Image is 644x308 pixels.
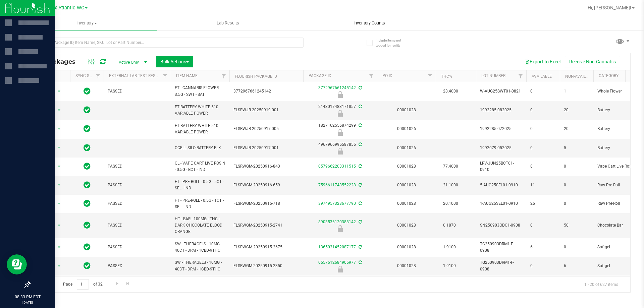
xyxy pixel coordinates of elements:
[84,221,91,230] span: In Sync
[358,85,362,90] span: Sync from Compliance System
[480,241,522,254] span: TG250903DRM1-F-0908
[480,126,522,132] span: 1992285-072025
[397,183,416,187] a: 00001028
[425,70,436,82] a: Filter
[233,88,299,95] span: 3772967661245142
[233,145,299,151] span: FLSRWJR-20250917-001
[160,70,171,82] a: Filter
[564,263,589,269] span: 6
[530,222,556,229] span: 0
[397,201,416,206] a: 00001028
[440,162,462,171] span: 77.4000
[55,162,63,171] span: select
[55,87,63,96] span: select
[588,5,631,10] span: Hi, [PERSON_NAME]!
[299,16,440,30] a: Inventory Counts
[3,300,52,305] p: [DATE]
[84,199,91,208] span: In Sync
[564,244,589,250] span: 0
[397,223,416,228] a: 00001028
[156,56,193,67] button: Bulk Actions
[109,73,162,78] a: External Lab Test Result
[480,88,522,95] span: W-AUG25SWT01-0821
[175,241,225,254] span: SW - THERAGELS - 10MG - 40CT - DRM - 1CBD-9THC
[530,145,556,151] span: 0
[564,182,589,188] span: 0
[108,244,167,250] span: PASSED
[208,20,248,26] span: Lab Results
[397,145,416,150] a: 00001026
[318,220,356,224] a: 8903536120388142
[376,38,409,48] span: Include items not tagged for facility
[440,86,462,96] span: 28.4000
[440,199,462,208] span: 20.1000
[175,160,225,173] span: GL - VAPE CART LIVE ROSIN - 0.5G - BCT - IND
[233,222,299,229] span: FLSRWGM-20250915-2741
[344,20,394,26] span: Inventory Counts
[84,162,91,171] span: In Sync
[397,126,416,131] a: 00001026
[233,200,299,207] span: FLSRWGM-20250916-718
[218,70,229,82] a: Filter
[397,108,416,112] a: 00001028
[358,220,362,224] span: Sync from Compliance System
[55,143,63,152] span: select
[55,106,63,115] span: select
[302,122,378,135] div: 1827162555874299
[530,263,556,269] span: 0
[382,73,392,78] a: PO ID
[397,164,416,169] a: 00001028
[16,20,157,26] span: Inventory
[16,16,157,30] a: Inventory
[108,263,167,269] span: PASSED
[358,104,362,109] span: Sync from Compliance System
[440,261,459,271] span: 1.9100
[318,201,356,206] a: 3974957328677790
[123,279,133,288] a: Go to the last page
[309,73,331,78] a: Package ID
[7,254,27,274] iframe: Resource center
[480,145,522,151] span: 1992079-052025
[481,73,505,78] a: Lot Number
[93,70,104,82] a: Filter
[480,259,522,272] span: TG250903DRM1-F-0908
[302,266,378,272] div: Newly Received
[55,180,63,190] span: select
[55,261,63,271] span: select
[160,59,189,64] span: Bulk Actions
[515,70,526,82] a: Filter
[55,243,63,252] span: select
[564,126,589,132] span: 20
[84,124,91,133] span: In Sync
[532,74,552,79] a: Available
[564,200,589,207] span: 0
[175,197,225,210] span: FT - PRE-ROLL - 0.5G - 1CT - SEL - IND
[358,201,362,206] span: Sync from Compliance System
[358,260,362,265] span: Sync from Compliance System
[480,182,522,188] span: 5-AUG25SEL01-0910
[302,104,378,117] div: 2143017483171857
[530,182,556,188] span: 11
[358,164,362,169] span: Sync from Compliance System
[530,200,556,207] span: 25
[175,179,225,191] span: FT - PRE-ROLL - 0.5G - 5CT - SEL - IND
[565,56,620,67] button: Receive Non-Cannabis
[358,245,362,249] span: Sync from Compliance System
[302,148,378,155] div: Newly Received
[55,221,63,230] span: select
[175,85,225,98] span: FT - CANNABIS FLOWER - 3.5G - SWT - SAT
[302,91,378,98] div: Quarantine
[530,88,556,95] span: 0
[235,74,277,79] a: Flourish Package ID
[599,73,619,78] a: Category
[3,294,52,300] p: 08:33 PM EDT
[175,259,225,272] span: SW - THERAGELS - 10MG - 40CT - DRM - 1CBD-9THC
[530,163,556,170] span: 8
[84,180,91,190] span: In Sync
[318,260,356,265] a: 0557612684905977
[233,263,299,269] span: FLSRWGM-20250915-2350
[302,129,378,136] div: Newly Received
[49,5,84,11] span: Jax Atlantic WC
[480,107,522,113] span: 1992285-082025
[530,244,556,250] span: 6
